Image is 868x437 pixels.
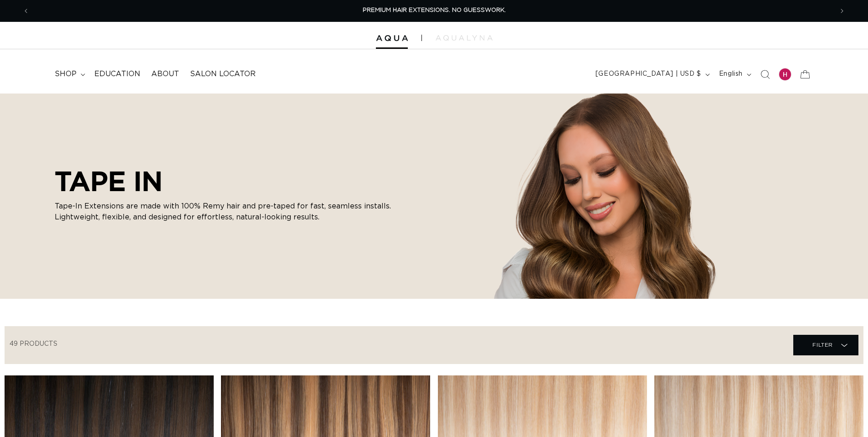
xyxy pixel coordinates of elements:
[793,335,858,355] summary: Filter
[596,69,701,79] span: [GEOGRAPHIC_DATA] | USD $
[363,7,506,13] span: PREMIUM HAIR EXTENSIONS. NO GUESSWORK.
[94,69,140,79] span: Education
[49,64,89,84] summary: shop
[185,64,261,84] a: Salon Locator
[590,66,714,83] button: [GEOGRAPHIC_DATA] | USD $
[10,341,57,347] span: 49 products
[89,64,146,84] a: Education
[55,201,401,223] p: Tape-In Extensions are made with 100% Remy hair and pre-taped for fast, seamless installs. Lightw...
[16,2,36,20] button: Previous announcement
[146,64,185,84] a: About
[812,336,833,354] span: Filter
[755,64,775,84] summary: Search
[436,35,493,41] img: aqualyna.com
[376,35,408,42] img: Aqua Hair Extensions
[55,69,77,79] span: shop
[151,69,179,79] span: About
[719,69,743,79] span: English
[55,165,401,197] h2: TAPE IN
[832,2,852,20] button: Next announcement
[190,69,256,79] span: Salon Locator
[714,66,755,83] button: English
